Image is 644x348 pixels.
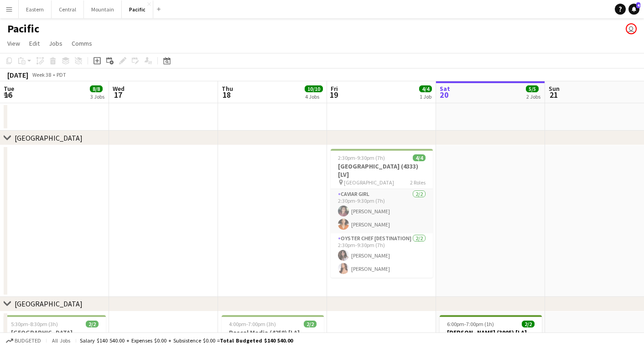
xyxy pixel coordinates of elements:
[440,328,542,337] h3: [PERSON_NAME] (3905) [LA]
[15,133,83,142] div: [GEOGRAPHIC_DATA]
[304,321,317,327] span: 2/2
[50,337,72,344] span: All jobs
[90,85,103,92] span: 8/8
[220,337,293,344] span: Total Budgeted $140 540.00
[344,179,394,186] span: [GEOGRAPHIC_DATA]
[49,39,62,47] span: Jobs
[549,84,560,93] span: Sun
[80,337,293,344] div: Salary $140 540.00 + Expenses $0.00 + Subsistence $0.00 =
[522,321,535,327] span: 2/2
[4,84,14,93] span: Tue
[45,37,66,49] a: Jobs
[331,233,433,278] app-card-role: Oyster Chef [DESTINATION]2/22:30pm-9:30pm (7h)[PERSON_NAME][PERSON_NAME]
[329,90,338,100] span: 19
[447,321,494,327] span: 6:00pm-7:00pm (1h)
[410,179,426,186] span: 2 Roles
[419,85,432,92] span: 4/4
[626,23,637,34] app-user-avatar: Michael Bourie
[331,162,433,179] h3: [GEOGRAPHIC_DATA] (4333) [LV]
[413,154,426,161] span: 4/4
[84,0,122,18] button: Mountain
[122,0,153,18] button: Pacific
[438,90,450,100] span: 20
[331,149,433,278] app-job-card: 2:30pm-9:30pm (7h)4/4[GEOGRAPHIC_DATA] (4333) [LV] [GEOGRAPHIC_DATA]2 RolesCaviar Girl2/22:30pm-9...
[229,321,276,327] span: 4:00pm-7:00pm (3h)
[331,189,433,233] app-card-role: Caviar Girl2/22:30pm-9:30pm (7h)[PERSON_NAME][PERSON_NAME]
[2,90,14,100] span: 16
[29,39,40,47] span: Edit
[52,0,84,18] button: Central
[57,71,66,78] div: PDT
[222,328,324,337] h3: Rascal Media (4258) [LA]
[90,93,104,100] div: 3 Jobs
[305,93,322,100] div: 4 Jobs
[220,90,233,100] span: 18
[628,4,639,15] a: 4
[440,84,450,93] span: Sat
[30,71,53,78] span: Week 38
[19,0,52,18] button: Eastern
[420,93,431,100] div: 1 Job
[111,90,125,100] span: 17
[305,85,323,92] span: 10/10
[5,336,42,346] button: Budgeted
[547,90,560,100] span: 21
[86,321,99,327] span: 2/2
[15,337,41,344] span: Budgeted
[4,328,106,345] h3: [GEOGRAPHIC_DATA], [GEOGRAPHIC_DATA] (4319) [LA]
[11,321,58,327] span: 5:30pm-8:30pm (3h)
[113,84,125,93] span: Wed
[7,39,20,47] span: View
[68,37,96,49] a: Comms
[526,85,539,92] span: 5/5
[331,84,338,93] span: Fri
[4,37,24,49] a: View
[72,39,92,47] span: Comms
[338,154,385,161] span: 2:30pm-9:30pm (7h)
[26,37,43,49] a: Edit
[636,2,640,8] span: 4
[222,84,233,93] span: Thu
[15,299,83,308] div: [GEOGRAPHIC_DATA]
[7,70,28,79] div: [DATE]
[526,93,540,100] div: 2 Jobs
[7,22,39,36] h1: Pacific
